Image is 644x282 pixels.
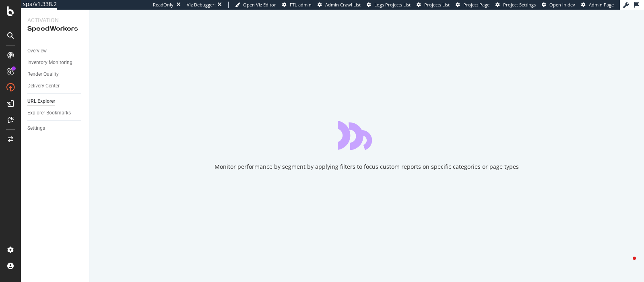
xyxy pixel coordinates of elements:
[417,2,450,8] a: Projects List
[153,2,175,8] div: ReadOnly:
[367,2,411,8] a: Logs Projects List
[27,47,47,55] div: Overview
[187,2,216,8] div: Viz Debugger:
[27,58,83,67] a: Inventory Monitoring
[549,2,575,8] span: Open in dev
[27,97,83,106] a: URL Explorer
[27,70,83,79] a: Render Quality
[424,2,450,8] span: Projects List
[235,2,276,8] a: Open Viz Editor
[27,82,60,90] div: Delivery Center
[27,109,71,117] div: Explorer Bookmarks
[282,2,312,8] a: FTL admin
[27,82,83,90] a: Delivery Center
[542,2,575,8] a: Open in dev
[27,58,72,67] div: Inventory Monitoring
[27,16,83,24] div: Activation
[463,2,489,8] span: Project Page
[27,47,83,55] a: Overview
[456,2,489,8] a: Project Page
[581,2,614,8] a: Admin Page
[374,2,411,8] span: Logs Projects List
[325,2,361,8] span: Admin Crawl List
[27,70,59,79] div: Render Quality
[617,255,636,274] iframe: Intercom live chat
[215,163,519,171] div: Monitor performance by segment by applying filters to focus custom reports on specific categories...
[503,2,536,8] span: Project Settings
[27,109,83,117] a: Explorer Bookmarks
[27,97,55,106] div: URL Explorer
[27,124,83,133] a: Settings
[338,121,396,150] div: animation
[27,24,83,33] div: SpeedWorkers
[495,2,536,8] a: Project Settings
[318,2,361,8] a: Admin Crawl List
[243,2,276,8] span: Open Viz Editor
[290,2,312,8] span: FTL admin
[27,124,45,133] div: Settings
[589,2,614,8] span: Admin Page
